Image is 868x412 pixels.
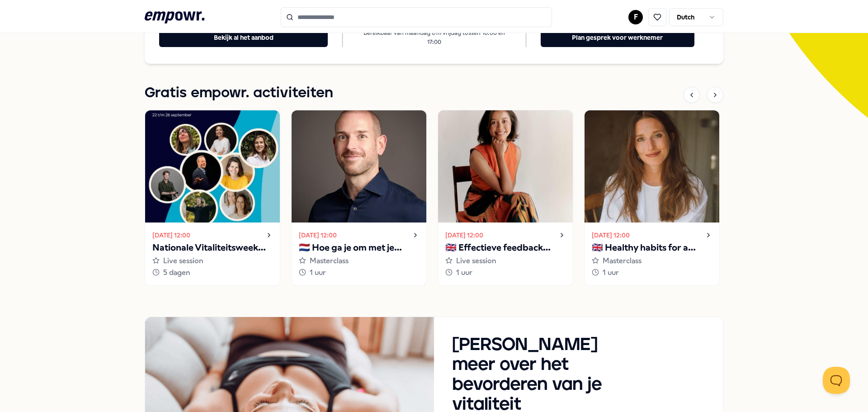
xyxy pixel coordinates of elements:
[357,28,511,47] p: Bereikbaar van maandag t/m vrijdag tussen 10:00 en 17:00
[291,110,427,286] a: [DATE] 12:00🇳🇱 Hoe ga je om met je innerlijke criticus?Masterclass1 uur
[145,110,280,223] img: activity image
[541,29,694,47] button: Plan gesprek voor werknemer
[299,230,337,240] time: [DATE] 12:00
[592,241,712,255] p: 🇬🇧 Healthy habits for a stress-free start to the year
[445,267,566,279] div: 1 uur
[445,230,483,240] time: [DATE] 12:00
[152,255,273,267] div: Live session
[445,255,566,267] div: Live session
[159,29,328,47] button: Bekijk al het aanbod
[299,267,419,279] div: 1 uur
[299,241,419,255] p: 🇳🇱 Hoe ga je om met je innerlijke criticus?
[445,241,566,255] p: 🇬🇧 Effectieve feedback geven en ontvangen
[592,230,630,240] time: [DATE] 12:00
[299,255,419,267] div: Masterclass
[145,110,280,286] a: [DATE] 12:00Nationale Vitaliteitsweek 2025Live session5 dagen
[152,241,273,255] p: Nationale Vitaliteitsweek 2025
[438,110,573,286] a: [DATE] 12:00🇬🇧 Effectieve feedback geven en ontvangenLive session1 uur
[584,110,720,286] a: [DATE] 12:00🇬🇧 Healthy habits for a stress-free start to the yearMasterclass1 uur
[585,110,719,223] img: activity image
[628,10,643,24] button: F
[292,110,426,223] img: activity image
[823,367,850,394] iframe: Help Scout Beacon - Open
[281,7,552,27] input: Search for products, categories or subcategories
[152,267,273,279] div: 5 dagen
[145,82,333,104] h1: Gratis empowr. activiteiten
[152,230,190,240] time: [DATE] 12:00
[592,267,712,279] div: 1 uur
[438,110,573,223] img: activity image
[592,255,712,267] div: Masterclass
